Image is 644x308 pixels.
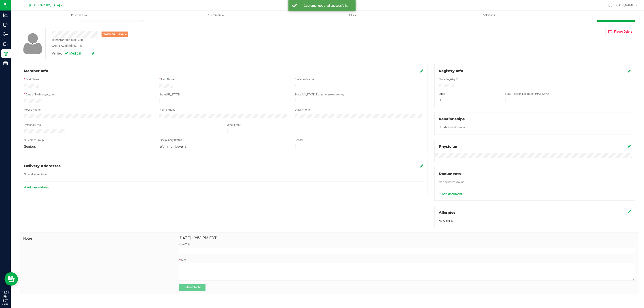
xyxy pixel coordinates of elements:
span: Seniors [24,144,36,149]
span: No documents found. [439,181,465,184]
inline-svg: Inventory [3,32,8,37]
div: Customer updated successfully. [300,3,352,8]
a: Deliveries [421,11,557,20]
inline-svg: Retail [3,51,8,56]
p: 12:53 PM EDT [2,291,9,303]
button: Submit Note [179,284,205,291]
label: Home Phone [159,108,175,112]
span: Delivery Addresses [24,164,61,168]
span: Relationships [439,117,465,121]
a: Customers [147,11,284,20]
span: Notes [23,236,172,241]
h4: [DATE] 12:53 PM EDT [179,236,635,240]
div: Verified: [52,51,94,56]
inline-svg: Outbound [3,42,8,46]
span: Registry Info [439,69,463,73]
span: Warning - Level 2 [159,144,186,149]
label: State Registry Expiration [505,92,550,96]
label: State Registry ID [439,77,458,81]
img: user-icon.png [21,32,44,55]
label: Gender [295,138,303,142]
span: Submit Note [184,285,201,289]
label: No relationships found. [439,125,467,129]
a: Add document [439,192,464,196]
span: Purchases [11,13,147,17]
span: [GEOGRAPHIC_DATA] [29,3,60,7]
a: Add an address [24,186,49,189]
p: 09/29 [2,303,9,306]
span: Medical [69,51,87,56]
a: Tills [284,11,421,20]
div: No Allergies [439,219,631,223]
span: Member Info [24,69,48,73]
label: Last Name [161,77,174,81]
label: State [US_STATE] Expiration [295,93,344,97]
label: Note [179,258,186,262]
label: Note Title [179,243,190,247]
div: Customer ID: 1508700 [52,38,83,42]
label: State [US_STATE] [159,93,180,97]
label: Other Phone [295,108,310,112]
label: Customer Group [24,138,44,142]
div: FL [435,98,502,102]
span: (MM/DD/YYYY) [328,93,344,96]
span: Customers [148,13,284,17]
span: Tills [284,13,420,17]
span: (MM/DD/YYYY) [41,93,56,96]
label: Preferred Name [295,77,314,81]
span: $0.00 [74,44,82,48]
iframe: Resource center [4,272,18,286]
div: Credit Available: [52,44,356,48]
span: Physician [439,144,457,149]
span: (MM/DD/YYYY) [534,93,550,95]
span: Hi, [PERSON_NAME]! [606,3,636,7]
inline-svg: Reports [3,61,8,65]
span: Allergies [439,210,455,215]
label: Mobile Phone [24,108,40,112]
label: Disciplinary Status [159,138,182,142]
span: Deliveries [477,13,501,17]
label: No addresses found [24,172,48,176]
a: Purchases [11,11,147,20]
div: State [435,92,502,96]
span: Documents [439,172,461,176]
label: Personal Email [24,123,42,127]
inline-svg: Inbound [3,23,8,27]
label: First Name [26,77,39,81]
label: Other Email [227,123,241,127]
div: Warning - Level 2 [102,32,128,37]
inline-svg: Analytics [3,13,8,17]
label: Date of Birth [26,93,56,97]
button: Flagto Delete [605,28,635,35]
